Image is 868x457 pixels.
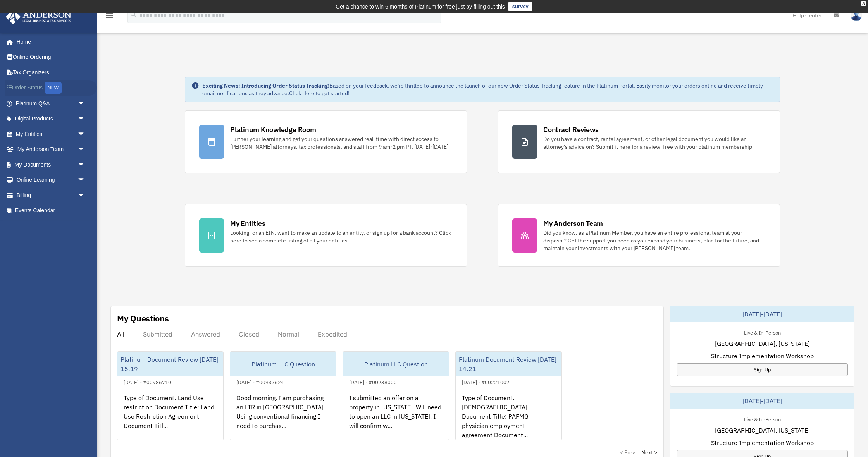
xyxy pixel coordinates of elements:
a: survey [508,2,532,11]
div: [DATE]-[DATE] [670,306,854,322]
div: Looking for an EIN, want to make an update to an entity, or sign up for a bank account? Click her... [230,229,453,244]
div: Type of Document: Land Use restriction Document Title: Land Use Restriction Agreement Document Ti... [117,387,223,447]
img: Anderson Advisors Platinum Portal [3,9,74,24]
a: My Entities Looking for an EIN, want to make an update to an entity, or sign up for a bank accoun... [185,204,467,267]
div: My Questions [117,313,169,324]
div: Type of Document: [DEMOGRAPHIC_DATA] Document Title: PAFMG physician employment agreement Documen... [456,387,561,447]
div: [DATE] - #00937624 [230,378,290,386]
div: Normal [278,330,299,338]
a: My Entitiesarrow_drop_down [5,126,97,142]
a: Events Calendar [5,203,97,218]
div: Get a chance to win 6 months of Platinum for free just by filling out this [336,2,505,11]
strong: Exciting News: Introducing Order Status Tracking! [202,82,329,89]
div: close [861,1,866,6]
a: Home [5,34,93,50]
div: Good morning. I am purchasing an LTR in [GEOGRAPHIC_DATA]. Using conventional financing I need to... [230,387,336,447]
div: My Entities [230,218,265,228]
div: Further your learning and get your questions answered real-time with direct access to [PERSON_NAM... [230,135,453,151]
div: My Anderson Team [543,218,603,228]
div: Contract Reviews [543,125,599,134]
div: Live & In-Person [738,328,787,336]
div: Platinum Document Review [DATE] 15:19 [117,352,223,376]
a: Platinum Document Review [DATE] 14:21[DATE] - #00221007Type of Document: [DEMOGRAPHIC_DATA] Docum... [455,351,562,440]
span: arrow_drop_down [77,111,93,127]
a: Billingarrow_drop_down [5,187,97,203]
div: NEW [45,82,62,94]
div: Based on your feedback, we're thrilled to announce the launch of our new Order Status Tracking fe... [202,82,773,97]
div: Live & In-Person [738,415,787,423]
a: Next > [641,448,657,456]
span: arrow_drop_down [77,157,93,173]
a: Platinum Document Review [DATE] 15:19[DATE] - #00986710Type of Document: Land Use restriction Doc... [117,351,224,440]
a: Click Here to get started! [289,90,350,97]
div: Did you know, as a Platinum Member, you have an entire professional team at your disposal? Get th... [543,229,766,252]
div: [DATE] - #00986710 [117,378,177,386]
div: [DATE] - #00221007 [456,378,516,386]
a: Online Learningarrow_drop_down [5,172,97,188]
span: Structure Implementation Workshop [711,438,814,447]
div: [DATE]-[DATE] [670,393,854,409]
a: Platinum LLC Question[DATE] - #00937624Good morning. I am purchasing an LTR in [GEOGRAPHIC_DATA].... [230,351,336,440]
span: Structure Implementation Workshop [711,351,814,361]
a: menu [105,14,114,20]
div: Do you have a contract, rental agreement, or other legal document you would like an attorney's ad... [543,135,766,151]
img: User Pic [851,10,862,21]
a: Platinum Knowledge Room Further your learning and get your questions answered real-time with dire... [185,110,467,173]
a: Platinum LLC Question[DATE] - #00238000I submitted an offer on a property in [US_STATE]. Will nee... [343,351,449,440]
div: [DATE] - #00238000 [343,378,403,386]
span: arrow_drop_down [77,96,93,112]
div: I submitted an offer on a property in [US_STATE]. Will need to open an LLC in [US_STATE]. I will ... [343,387,449,447]
div: Platinum LLC Question [343,352,449,376]
div: Answered [191,330,220,338]
a: Tax Organizers [5,65,97,80]
a: My Anderson Team Did you know, as a Platinum Member, you have an entire professional team at your... [498,204,780,267]
span: [GEOGRAPHIC_DATA], [US_STATE] [715,426,810,435]
a: Contract Reviews Do you have a contract, rental agreement, or other legal document you would like... [498,110,780,173]
a: Digital Productsarrow_drop_down [5,111,97,127]
i: search [129,10,138,19]
div: Submitted [143,330,172,338]
div: Platinum Knowledge Room [230,125,316,134]
div: Expedited [318,330,347,338]
div: Platinum Document Review [DATE] 14:21 [456,352,561,376]
div: Platinum LLC Question [230,352,336,376]
div: Closed [239,330,259,338]
span: arrow_drop_down [77,126,93,142]
a: My Anderson Teamarrow_drop_down [5,142,97,157]
span: [GEOGRAPHIC_DATA], [US_STATE] [715,339,810,348]
a: My Documentsarrow_drop_down [5,157,97,172]
div: All [117,330,124,338]
span: arrow_drop_down [77,187,93,203]
span: arrow_drop_down [77,172,93,188]
a: Platinum Q&Aarrow_drop_down [5,96,97,111]
a: Online Ordering [5,50,97,65]
a: Sign Up [677,363,848,376]
i: menu [105,11,114,20]
a: Order StatusNEW [5,80,97,96]
span: arrow_drop_down [77,142,93,158]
